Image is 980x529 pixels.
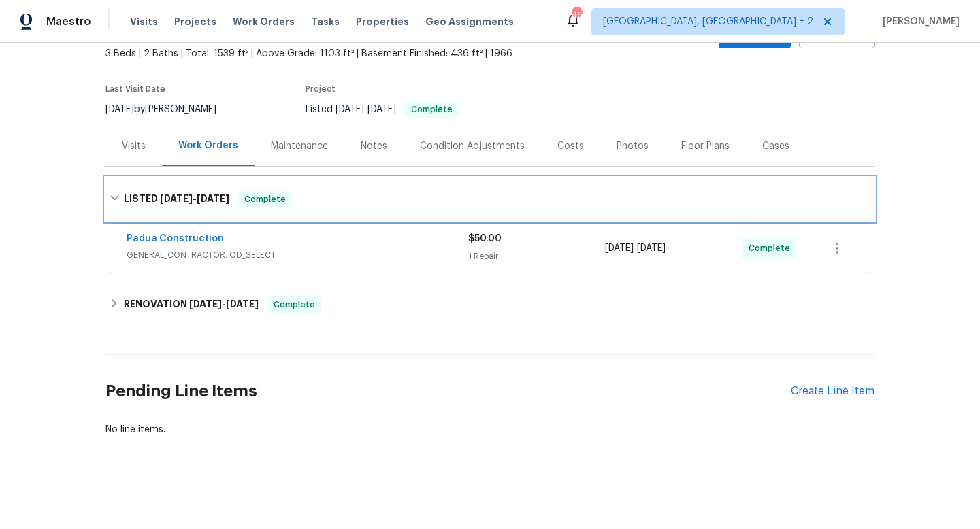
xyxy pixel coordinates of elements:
span: Complete [268,298,321,311]
span: Complete [749,241,796,255]
span: [DATE] [226,299,259,309]
span: [DATE] [367,105,396,114]
span: [PERSON_NAME] [877,15,960,29]
div: Notes [361,139,387,153]
div: LISTED [DATE]-[DATE]Complete [105,177,875,221]
span: Complete [239,192,291,206]
span: 3 Beds | 2 Baths | Total: 1539 ft² | Above Grade: 1103 ft² | Basement Finished: 436 ft² | 1966 [105,47,599,61]
span: Properties [356,15,409,29]
div: Work Orders [178,139,238,152]
span: Work Orders [233,15,295,29]
span: - [336,105,396,114]
span: [DATE] [336,105,364,114]
a: Padua Construction [127,234,224,243]
span: Maestro [46,15,91,29]
span: Tasks [311,17,340,27]
span: [GEOGRAPHIC_DATA], [GEOGRAPHIC_DATA] + 2 [603,15,813,29]
div: Costs [557,139,584,153]
span: [DATE] [605,243,634,253]
span: $50.00 [468,234,502,243]
span: [DATE] [189,299,222,309]
h2: Pending Line Items [105,360,791,423]
div: RENOVATION [DATE]-[DATE]Complete [105,288,875,321]
span: Listed [306,105,459,114]
span: Last Visit Date [105,85,165,93]
span: GENERAL_CONTRACTOR, OD_SELECT [127,248,468,262]
span: Complete [406,105,458,114]
span: - [189,299,259,309]
div: Visits [122,139,146,153]
div: Create Line Item [791,385,875,398]
span: Projects [174,15,216,29]
div: Floor Plans [681,139,730,153]
span: [DATE] [105,105,134,114]
h6: LISTED [124,191,229,207]
div: Cases [762,139,789,153]
span: [DATE] [637,243,666,253]
div: 46 [572,8,581,22]
span: Geo Assignments [425,15,514,29]
div: No line items. [105,423,875,437]
span: Project [306,85,336,93]
div: Maintenance [271,139,328,153]
span: [DATE] [197,194,229,203]
span: - [605,241,666,255]
span: [DATE] [160,194,193,203]
span: - [160,194,229,203]
div: by [PERSON_NAME] [105,101,233,118]
div: 1 Repair [468,250,605,263]
div: Photos [617,139,649,153]
h6: RENOVATION [124,296,259,313]
span: Visits [130,15,158,29]
div: Condition Adjustments [420,139,525,153]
